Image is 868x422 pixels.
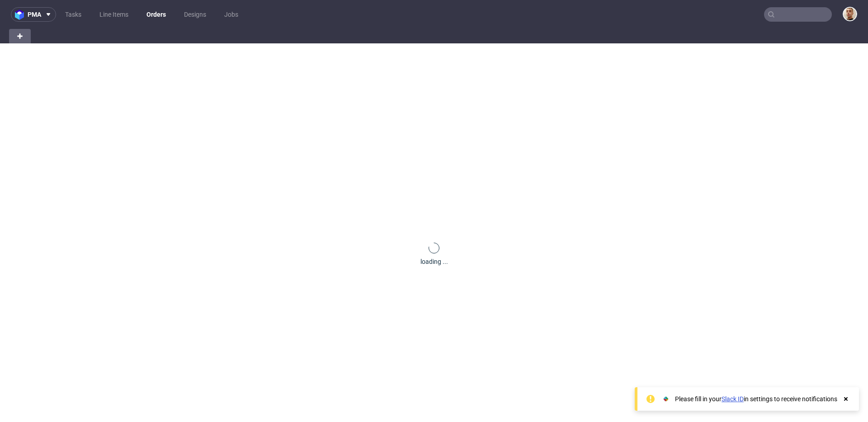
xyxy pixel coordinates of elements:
a: Tasks [60,7,87,22]
a: Slack ID [722,395,744,403]
div: Please fill in your in settings to receive notifications [675,394,837,403]
img: Slack [661,394,670,403]
a: Orders [141,7,171,22]
span: pma [28,11,41,18]
img: Bartłomiej Leśniczuk [844,8,856,20]
div: loading ... [420,257,448,266]
a: Line Items [94,7,134,22]
button: pma [11,7,56,22]
a: Designs [179,7,212,22]
a: Jobs [219,7,244,22]
img: logo [15,9,28,20]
